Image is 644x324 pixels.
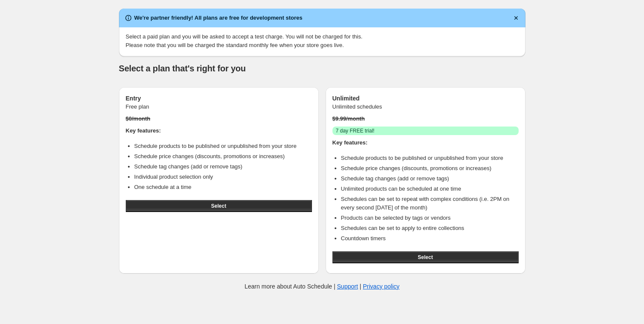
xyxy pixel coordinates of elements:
[126,200,312,212] button: Select
[134,173,312,181] li: Individual product selection only
[244,282,399,291] p: Learn more about Auto Schedule | |
[119,63,525,74] h1: Select a plan that's right for you
[332,138,519,147] h4: Key features:
[126,127,312,135] h4: Key features:
[341,185,519,193] li: Unlimited products can be scheduled at one time
[341,234,519,243] li: Countdown timers
[134,162,312,171] li: Schedule tag changes (add or remove tags)
[332,251,519,263] button: Select
[341,195,519,212] li: Schedules can be set to repeat with complex conditions (i.e. 2PM on every second [DATE] of the mo...
[134,142,312,150] li: Schedule products to be published or unpublished from your store
[341,154,519,162] li: Schedule products to be published or unpublished from your store
[134,152,312,161] li: Schedule price changes (discounts, promotions or increases)
[126,41,519,50] p: Please note that you will be charged the standard monthly fee when your store goes live.
[418,254,433,261] span: Select
[341,164,519,173] li: Schedule price changes (discounts, promotions or increases)
[510,12,522,24] button: Dismiss notification
[341,174,519,183] li: Schedule tag changes (add or remove tags)
[341,224,519,233] li: Schedules can be set to apply to entire collections
[337,283,358,290] a: Support
[126,32,519,41] p: Select a paid plan and you will be asked to accept a test charge. You will not be charged for this.
[336,127,375,134] span: 7 day FREE trial!
[332,115,519,123] p: $ 9.99 /month
[341,214,519,222] li: Products can be selected by tags or vendors
[332,94,519,103] h3: Unlimited
[134,183,312,191] li: One schedule at a time
[126,103,312,111] p: Free plan
[126,94,312,103] h3: Entry
[134,14,303,22] h2: We're partner friendly! All plans are free for development stores
[126,115,312,123] p: $ 0 /month
[363,283,400,290] a: Privacy policy
[332,103,519,111] p: Unlimited schedules
[211,203,226,209] span: Select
